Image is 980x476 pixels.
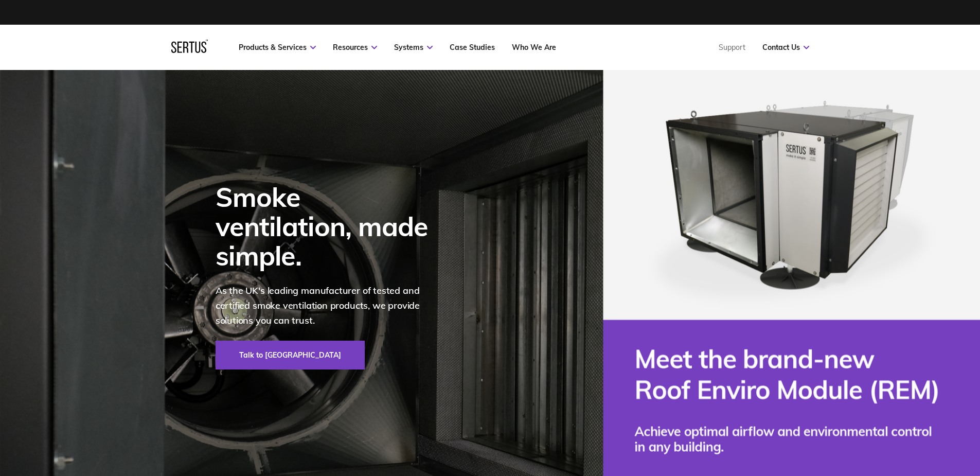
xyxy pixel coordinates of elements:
[216,341,365,369] a: Talk to [GEOGRAPHIC_DATA]
[333,43,377,52] a: Resources
[239,43,316,52] a: Products & Services
[450,43,495,52] a: Case Studies
[216,284,442,328] p: As the UK's leading manufacturer of tested and certified smoke ventilation products, we provide s...
[719,43,745,52] a: Support
[762,43,809,52] a: Contact Us
[512,43,556,52] a: Who We Are
[216,182,442,271] div: Smoke ventilation, made simple.
[394,43,433,52] a: Systems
